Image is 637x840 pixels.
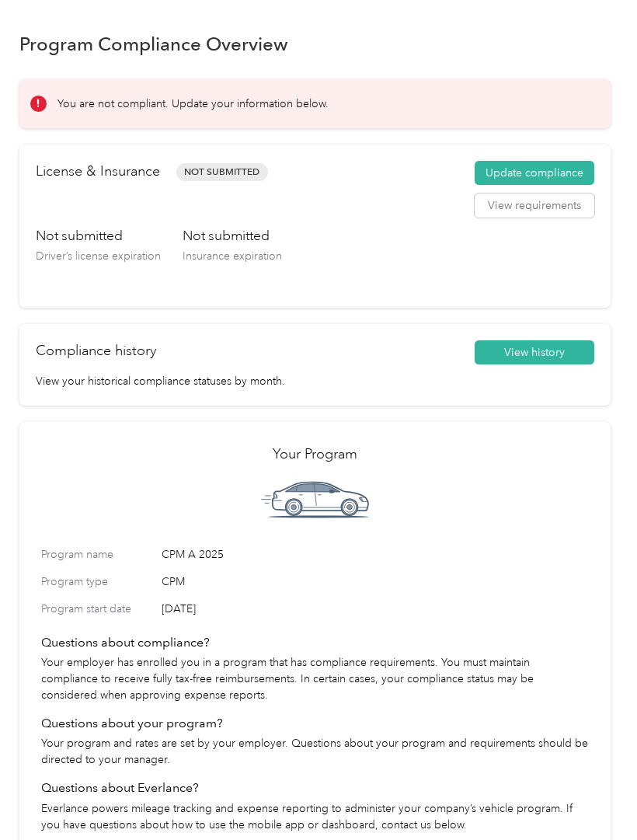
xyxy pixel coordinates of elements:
[36,226,161,246] h3: Not submitted
[41,601,156,617] label: Program start date
[36,249,161,263] span: Driver’s license expiration
[162,546,589,563] span: CPM A 2025
[41,735,589,768] p: Your program and rates are set by your employer. Questions about your program and requirements sh...
[176,163,268,181] span: Not Submitted
[162,601,589,617] span: [DATE]
[41,714,589,733] h4: Questions about your program?
[162,573,589,590] span: CPM
[475,193,594,218] button: View requirements
[41,546,156,563] label: Program name
[36,161,160,182] h2: License & Insurance
[475,161,594,186] button: Update compliance
[36,373,594,389] p: View your historical compliance statuses by month.
[19,36,288,52] h1: Program Compliance Overview
[550,753,637,840] iframe: Everlance-gr Chat Button Frame
[36,340,156,361] h2: Compliance history
[41,800,589,833] p: Everlance powers mileage tracking and expense reporting to administer your company’s vehicle prog...
[41,573,156,590] label: Program type
[183,249,282,263] span: Insurance expiration
[183,226,282,246] h3: Not submitted
[41,444,589,465] h2: Your Program
[57,96,329,112] p: You are not compliant. Update your information below.
[41,779,589,797] h4: Questions about Everlance?
[475,340,594,365] button: View history
[41,654,589,703] p: Your employer has enrolled you in a program that has compliance requirements. You must maintain c...
[41,633,589,652] h4: Questions about compliance?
